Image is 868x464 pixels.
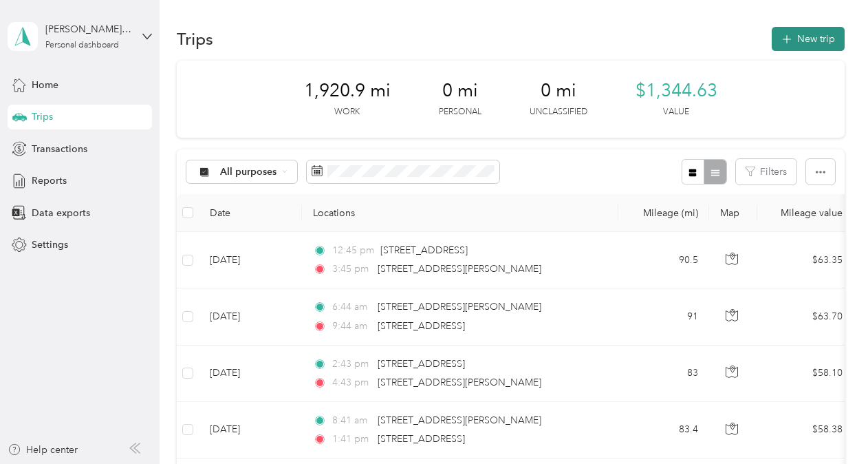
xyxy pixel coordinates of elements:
[334,106,360,118] p: Work
[618,288,709,345] td: 91
[757,232,854,288] td: $63.35
[32,173,67,188] span: Reports
[439,106,481,118] p: Personal
[8,443,78,457] button: Help center
[332,375,371,390] span: 4:43 pm
[332,262,371,277] span: 3:45 pm
[757,346,854,402] td: $58.10
[378,414,541,426] span: [STREET_ADDRESS][PERSON_NAME]
[378,301,541,313] span: [STREET_ADDRESS][PERSON_NAME]
[772,27,845,51] button: New trip
[199,232,302,288] td: [DATE]
[332,432,371,447] span: 1:41 pm
[332,357,371,372] span: 2:43 pm
[618,402,709,458] td: 83.4
[791,387,868,464] iframe: Everlance-gr Chat Button Frame
[663,106,689,118] p: Value
[32,78,58,92] span: Home
[332,413,371,428] span: 8:41 am
[636,80,717,102] span: $1,344.63
[541,80,576,102] span: 0 mi
[332,243,374,258] span: 12:45 pm
[45,22,131,36] div: [PERSON_NAME][EMAIL_ADDRESS][PERSON_NAME][DOMAIN_NAME]
[380,244,468,256] span: [STREET_ADDRESS]
[378,377,541,388] span: [STREET_ADDRESS][PERSON_NAME]
[32,109,53,124] span: Trips
[45,41,119,50] div: Personal dashboard
[530,106,587,118] p: Unclassified
[757,288,854,345] td: $63.70
[32,142,87,156] span: Transactions
[332,299,371,315] span: 6:44 am
[302,194,618,232] th: Locations
[378,263,541,275] span: [STREET_ADDRESS][PERSON_NAME]
[709,194,757,232] th: Map
[618,232,709,288] td: 90.5
[199,346,302,402] td: [DATE]
[177,32,213,46] h1: Trips
[618,346,709,402] td: 83
[199,194,302,232] th: Date
[32,238,68,252] span: Settings
[757,194,854,232] th: Mileage value
[332,319,371,334] span: 9:44 am
[378,433,465,445] span: [STREET_ADDRESS]
[32,206,90,220] span: Data exports
[618,194,709,232] th: Mileage (mi)
[220,167,277,177] span: All purposes
[378,320,465,332] span: [STREET_ADDRESS]
[442,80,478,102] span: 0 mi
[199,402,302,458] td: [DATE]
[757,402,854,458] td: $58.38
[304,80,391,102] span: 1,920.9 mi
[199,288,302,345] td: [DATE]
[378,358,465,370] span: [STREET_ADDRESS]
[736,159,796,184] button: Filters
